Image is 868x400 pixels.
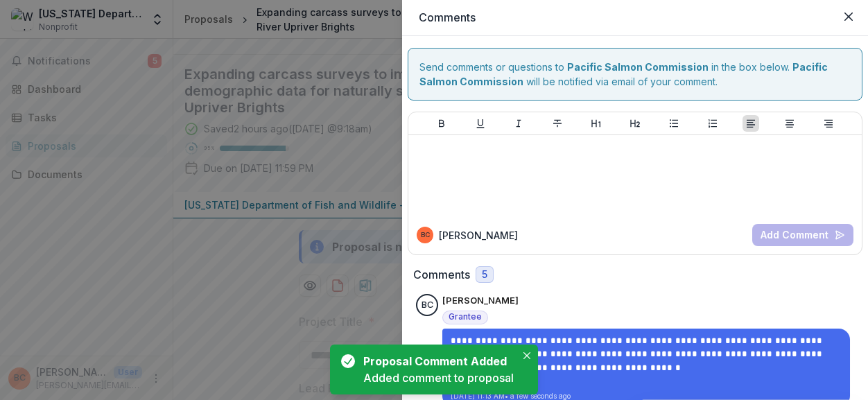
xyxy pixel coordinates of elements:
[433,115,450,132] button: Bold
[743,115,759,132] button: Align Left
[408,48,862,101] div: Send comments or questions to in the box below. will be notified via email of your comment.
[588,115,605,132] button: Heading 1
[820,115,837,132] button: Align Right
[413,268,470,281] h2: Comments
[567,61,709,73] strong: Pacific Salmon Commission
[837,6,860,28] button: Close
[472,115,489,132] button: Underline
[781,115,798,132] button: Align Center
[510,115,527,132] button: Italicize
[519,347,535,364] button: Close
[704,115,721,132] button: Ordered List
[627,115,643,132] button: Heading 2
[666,115,682,132] button: Bullet List
[421,232,430,238] div: Brandon Chasco
[482,269,487,281] span: 5
[442,294,519,308] p: [PERSON_NAME]
[422,301,433,310] div: Brandon Chasco
[363,369,516,386] div: Added comment to proposal
[419,11,851,24] h2: Comments
[439,228,518,243] p: [PERSON_NAME]
[549,115,566,132] button: Strike
[752,224,853,246] button: Add Comment
[363,353,510,369] div: Proposal Comment Added
[449,312,482,322] span: Grantee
